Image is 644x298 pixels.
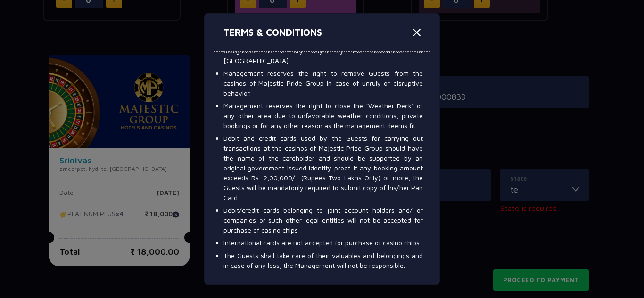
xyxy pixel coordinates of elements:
li: The Guests shall take care of their valuables and belongings and in case of any loss, the Managem... [223,250,423,270]
li: Management reserves the right to remove Guests from the casinos of Majestic Pride Group in case o... [223,68,423,98]
li: Debit and credit cards used by the Guests for carrying out transactions at the casinos of Majesti... [223,133,423,202]
li: Management reserves the right to close the ‘Weather Deck’ or any other area due to unfavorable we... [223,101,423,130]
b: TERMS & CONDITIONS [223,27,322,38]
li: International cards are not accepted for purchase of casino chips [223,238,423,248]
li: Debit/credit cards belonging to joint account holders and/ or companies or such other legal entit... [223,205,423,235]
button: Close [409,25,424,40]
